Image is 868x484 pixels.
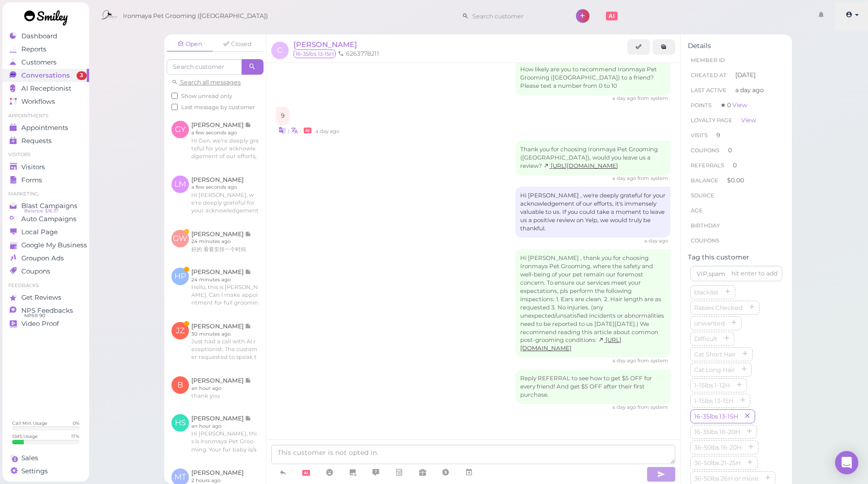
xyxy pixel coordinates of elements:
[2,317,89,330] a: Video Proof
[77,71,87,80] span: 3
[691,132,708,139] span: Visits
[691,207,703,214] span: age
[21,32,57,40] span: Dashboard
[294,49,336,58] span: 16-35lbs 13-15H
[167,59,242,75] input: Search customer
[691,87,727,94] span: Last Active
[690,266,782,281] input: VIP,spam
[612,175,637,181] span: 09/04/2025 04:15pm
[2,151,89,158] li: Visitors
[692,397,735,404] span: 1-15lbs 13-15H
[692,413,740,420] span: 16-35lbs 13-15H
[271,42,289,59] span: C
[692,459,743,467] span: 36-50lbs 21-25H
[637,95,668,101] span: from system
[21,215,77,223] span: Auto Campaigns
[612,357,637,364] span: 09/04/2025 05:41pm
[21,293,62,302] span: Get Reviews
[515,187,670,238] div: Hi [PERSON_NAME] , we're deeply grateful for your acknowledgement of our efforts, it's immensely ...
[2,69,89,82] a: Conversations 3
[21,137,52,145] span: Requests
[21,45,46,53] span: Reports
[2,161,89,174] a: Visitors
[2,304,89,317] a: NPS Feedbacks NPS® 90
[732,101,747,109] a: View
[21,254,64,262] span: Groupon Ads
[181,93,232,99] span: Show unread only
[720,101,747,109] span: ★ 0
[692,366,737,373] span: Cat Long Hair
[727,177,744,184] span: $0.00
[171,93,178,99] input: Show unread only
[469,8,563,24] input: Search customer
[2,212,89,226] a: Auto Campaigns
[2,265,89,278] a: Coupons
[2,199,89,212] a: Blast Campaigns Balance: $16.37
[21,267,50,275] span: Coupons
[637,357,668,364] span: from system
[2,291,89,304] a: Get Reviews
[692,335,719,342] span: Difficult
[612,404,637,410] span: 09/04/2025 07:15pm
[21,84,71,93] span: AI Receptionist
[637,175,668,181] span: from system
[12,420,47,426] div: Call Min. Usage
[2,282,89,289] li: Feedbacks
[2,252,89,265] a: Groupon Ads
[2,226,89,239] a: Local Page
[688,253,785,261] div: Tag this customer
[21,58,57,66] span: Customers
[515,249,670,357] div: Hi [PERSON_NAME] , thank you for choosing Ironmaya Pet Grooming, where the safety and well-being ...
[294,40,357,49] a: [PERSON_NAME]
[691,117,732,124] span: Loyalty page
[692,304,744,311] span: Rabies Checked
[2,452,89,465] a: Sales
[692,475,760,482] span: 36-50lbs 26H or more
[691,72,727,79] span: Created At
[24,312,45,320] span: NPS® 90
[21,467,48,475] span: Settings
[123,2,268,30] span: Ironmaya Pet Grooming ([GEOGRAPHIC_DATA])
[2,174,89,187] a: Forms
[2,95,89,108] a: Workflows
[692,382,732,389] span: 1-15lbs 1-12H
[214,37,261,51] a: Closed
[735,71,756,80] span: [DATE]
[21,320,59,328] span: Video Proof
[21,241,87,249] span: Google My Business
[515,61,670,95] div: How likely are you to recommend Ironmaya Pet Grooming ([GEOGRAPHIC_DATA]) to a friend? Please tex...
[21,163,45,171] span: Visitors
[691,177,720,184] span: Balance
[181,104,255,111] span: Last message by customer
[515,141,670,175] div: Thank you for choosing Ironmaya Pet Grooming ([GEOGRAPHIC_DATA]), would you leave us a review?
[171,104,178,110] input: Last message by customer
[71,433,79,439] div: 17 %
[731,269,777,278] div: hit enter to add
[2,239,89,252] a: Google My Business
[2,134,89,147] a: Requests
[315,128,339,134] span: 09/04/2025 04:15pm
[276,125,670,135] div: •
[688,42,785,50] div: Details
[612,95,637,101] span: 09/04/2025 04:05pm
[688,128,785,143] li: 9
[12,433,38,439] div: SMS Usage
[21,71,70,80] span: Conversations
[2,56,89,69] a: Customers
[691,102,712,109] span: Points
[21,202,77,210] span: Blast Campaigns
[644,238,668,244] span: 09/04/2025 04:58pm
[691,57,725,64] span: Member ID
[21,307,73,315] span: NPS Feedbacks
[692,444,744,451] span: 36-50lbs 16-20H
[2,121,89,134] a: Appointments
[167,37,213,52] a: Open
[692,320,727,327] span: unwanted
[741,116,756,124] a: View
[21,454,38,462] span: Sales
[2,465,89,478] a: Settings
[688,158,785,173] li: 0
[835,451,858,474] div: Open Intercom Messenger
[691,192,714,199] span: Source
[543,162,618,169] a: [URL][DOMAIN_NAME]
